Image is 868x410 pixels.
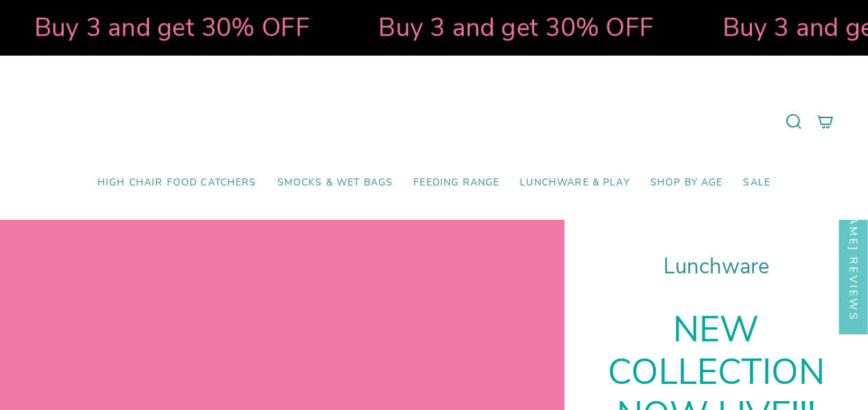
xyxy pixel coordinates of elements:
strong: Buy 3 and get 30% OFF [503,10,779,45]
a: Shop by Age [640,167,733,199]
span: Smocks & Wet Bags [277,177,393,189]
a: SALE [733,167,781,199]
a: Smocks & Wet Bags [267,167,404,199]
span: Lunchware & Play [520,177,629,189]
div: Click to open Judge.me floating reviews tab [839,105,868,334]
h1: Lunchware [599,254,834,280]
a: Feeding Range [403,167,510,199]
a: Mumma’s Little Helpers [316,76,553,167]
span: Shop by Age [650,177,723,189]
a: Lunchware & Play [510,167,639,199]
strong: Buy 3 and get 30% OFF [159,10,435,45]
span: SALE [743,177,770,189]
span: Feeding Range [413,177,499,189]
span: High Chair Food Catchers [98,177,257,189]
a: High Chair Food Catchers [87,167,267,199]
